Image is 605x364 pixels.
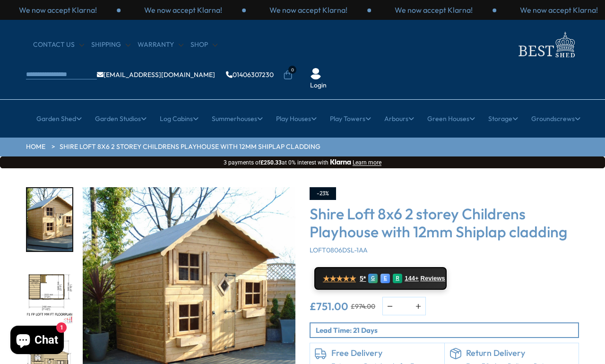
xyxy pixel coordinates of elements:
img: logo [513,29,579,60]
a: Green Houses [427,107,475,130]
img: LOFTFPBUILDINGASSEMBLYDRAWINGFLOORPLANMMFT_256b244f-8818-4be4-beeb-9dff5f9dc2ea_200x200.jpg [27,262,72,325]
a: 0 [283,70,293,80]
p: We now accept Klarna! [395,5,473,15]
div: -23% [310,187,336,200]
p: We now accept Klarna! [269,5,347,15]
h6: Free Delivery [331,348,440,358]
a: Login [310,81,327,90]
p: Lead Time: 21 Days [316,325,578,335]
a: Groundscrews [531,107,580,130]
img: User Icon [310,68,321,79]
span: 0 [288,66,296,74]
ins: £751.00 [310,301,348,312]
div: R [393,274,402,283]
h3: Shire Loft 8x6 2 storey Childrens Playhouse with 12mm Shiplap cladding [310,205,579,241]
div: 1 / 3 [246,5,371,15]
a: 01406307230 [226,71,274,78]
div: 3 / 3 [121,5,246,15]
span: 144+ [405,275,418,282]
div: 2 / 3 [371,5,496,15]
a: Storage [488,107,518,130]
a: Garden Studios [95,107,147,130]
div: G [368,274,378,283]
div: 2 / 11 [26,261,73,326]
a: CONTACT US [33,40,84,50]
a: Play Houses [276,107,317,130]
del: £974.00 [351,303,375,310]
h6: Return Delivery [466,348,574,358]
img: Loftplayhouse_1576fe48-f8f7-418f-8cc8-d4d72ac2f997_200x200.jpg [27,188,72,251]
span: LOFT0806DSL-1AA [310,246,368,254]
p: We now accept Klarna! [520,5,598,15]
div: E [380,274,390,283]
span: ★★★★★ [323,274,356,283]
a: Warranty [138,40,183,50]
p: We now accept Klarna! [144,5,222,15]
a: Play Towers [330,107,371,130]
a: ★★★★★ 5* G E R 144+ Reviews [314,267,447,290]
a: Summerhouses [212,107,263,130]
a: Shipping [91,40,130,50]
p: We now accept Klarna! [19,5,97,15]
a: Garden Shed [36,107,82,130]
a: Shop [190,40,217,50]
inbox-online-store-chat: Shopify online store chat [8,326,67,356]
a: Log Cabins [160,107,199,130]
a: [EMAIL_ADDRESS][DOMAIN_NAME] [97,71,215,78]
a: HOME [26,142,45,152]
span: Reviews [421,275,445,282]
a: Shire Loft 8x6 2 storey Childrens Playhouse with 12mm Shiplap cladding [60,142,320,152]
div: 1 / 11 [26,187,73,252]
a: Arbours [384,107,414,130]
